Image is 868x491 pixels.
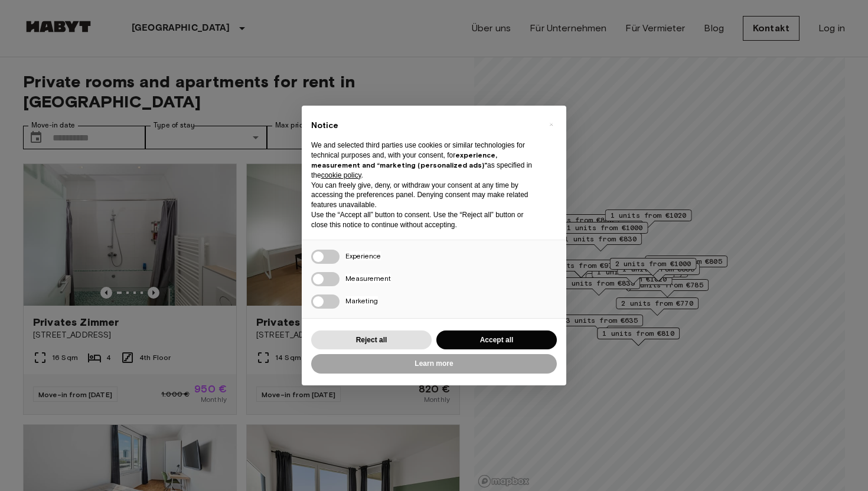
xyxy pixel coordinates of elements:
span: Marketing [345,296,378,305]
button: Close this notice [541,115,560,134]
button: Learn more [311,354,557,374]
span: Measurement [345,274,391,283]
strong: experience, measurement and “marketing (personalized ads)” [311,150,497,169]
span: Experience [345,251,381,260]
h2: Notice [311,120,538,132]
button: Reject all [311,330,432,350]
p: Use the “Accept all” button to consent. Use the “Reject all” button or close this notice to conti... [311,210,538,230]
a: cookie policy [321,171,361,179]
p: You can freely give, deny, or withdraw your consent at any time by accessing the preferences pane... [311,181,538,210]
p: We and selected third parties use cookies or similar technologies for technical purposes and, wit... [311,140,538,180]
span: × [549,117,553,132]
button: Accept all [436,330,557,350]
